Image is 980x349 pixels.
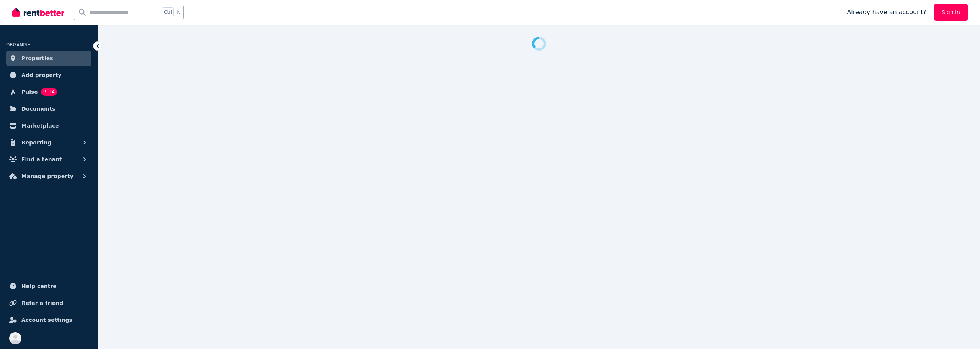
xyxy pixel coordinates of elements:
img: RentBetter [12,7,64,18]
span: ORGANISE [6,42,30,48]
span: Manage property [21,172,73,181]
span: Documents [21,104,56,113]
span: k [177,9,180,15]
span: Refer a friend [21,298,63,308]
span: Reporting [21,138,51,147]
a: PulseBETA [6,84,91,100]
a: Documents [6,101,91,116]
span: Add property [21,70,62,80]
span: BETA [41,88,57,96]
span: Marketplace [21,121,59,130]
a: Add property [6,67,91,83]
span: Account settings [21,315,72,324]
span: Find a tenant [21,155,62,164]
span: Properties [21,54,53,63]
span: Help centre [21,282,57,291]
a: Marketplace [6,118,91,133]
button: Find a tenant [6,152,91,167]
button: Reporting [6,135,91,150]
a: Properties [6,51,91,66]
span: Ctrl [162,7,174,17]
span: Already have an account? [847,8,926,17]
a: Account settings [6,312,91,328]
span: Pulse [21,87,38,97]
a: Refer a friend [6,295,91,311]
a: Sign In [934,4,968,21]
a: Help centre [6,279,91,294]
button: Manage property [6,169,91,184]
